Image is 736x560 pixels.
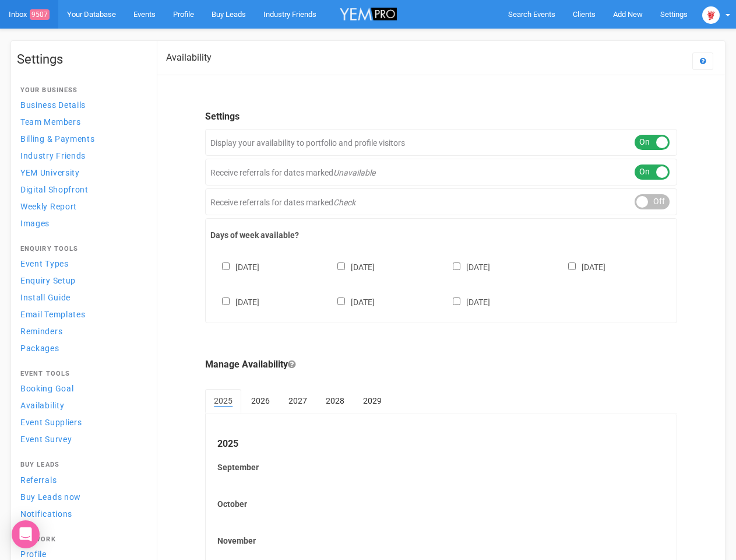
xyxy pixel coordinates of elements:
[17,414,145,430] a: Event Suppliers
[17,97,145,113] a: Business Details
[20,134,95,143] span: Billing & Payments
[20,87,142,94] h4: Your Business
[557,260,605,273] label: [DATE]
[17,198,145,214] a: Weekly Report
[17,114,145,129] a: Team Members
[17,289,145,305] a: Install Guide
[337,297,345,305] input: [DATE]
[20,509,72,519] span: Notifications
[17,306,145,322] a: Email Templates
[702,6,720,24] img: open-uri20250107-2-1pbi2ie
[17,52,145,66] h1: Settings
[17,506,145,521] a: Notifications
[222,297,230,305] input: [DATE]
[326,295,375,308] label: [DATE]
[20,384,73,393] span: Booking Goal
[20,202,77,211] span: Weekly Report
[508,10,555,19] span: Search Events
[20,117,80,127] span: Team Members
[205,358,677,372] legend: Manage Availability
[210,260,259,273] label: [DATE]
[20,435,72,444] span: Event Survey
[17,148,145,163] a: Industry Friends
[17,272,145,288] a: Enquiry Setup
[280,389,316,412] a: 2027
[333,198,355,207] em: Check
[20,219,50,228] span: Images
[20,276,76,285] span: Enquiry Setup
[337,262,345,270] input: [DATE]
[205,389,241,414] a: 2025
[166,52,212,63] h2: Availability
[210,295,259,308] label: [DATE]
[573,10,596,19] span: Clients
[17,215,145,231] a: Images
[453,297,460,305] input: [DATE]
[20,168,80,177] span: YEM University
[217,535,665,547] label: November
[205,159,677,185] div: Receive referrals for dates marked
[20,370,142,377] h4: Event Tools
[317,389,353,412] a: 2028
[210,229,672,241] label: Days of week available?
[17,164,145,180] a: YEM University
[17,489,145,505] a: Buy Leads now
[222,262,230,270] input: [DATE]
[20,344,59,353] span: Packages
[326,260,375,273] label: [DATE]
[20,327,62,336] span: Reminders
[20,418,82,427] span: Event Suppliers
[17,256,145,271] a: Event Types
[217,461,665,473] label: September
[12,520,40,548] div: Open Intercom Messenger
[20,259,69,268] span: Event Types
[20,185,89,194] span: Digital Shopfront
[30,9,50,20] span: 9507
[20,461,142,468] h4: Buy Leads
[17,340,145,356] a: Packages
[568,262,576,270] input: [DATE]
[20,310,86,319] span: Email Templates
[441,260,490,273] label: [DATE]
[217,437,665,451] legend: 2025
[20,536,142,543] h4: Network
[17,472,145,488] a: Referrals
[205,188,677,215] div: Receive referrals for dates marked
[17,380,145,396] a: Booking Goal
[17,181,145,197] a: Digital Shopfront
[205,129,677,156] div: Display your availability to portfolio and profile visitors
[17,431,145,447] a: Event Survey
[333,168,375,177] em: Unavailable
[20,401,64,410] span: Availability
[613,10,643,19] span: Add New
[17,397,145,413] a: Availability
[205,110,677,124] legend: Settings
[453,262,460,270] input: [DATE]
[17,131,145,146] a: Billing & Payments
[20,246,142,253] h4: Enquiry Tools
[17,323,145,339] a: Reminders
[242,389,279,412] a: 2026
[217,498,665,510] label: October
[441,295,490,308] label: [DATE]
[354,389,390,412] a: 2029
[20,100,86,110] span: Business Details
[20,293,71,302] span: Install Guide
